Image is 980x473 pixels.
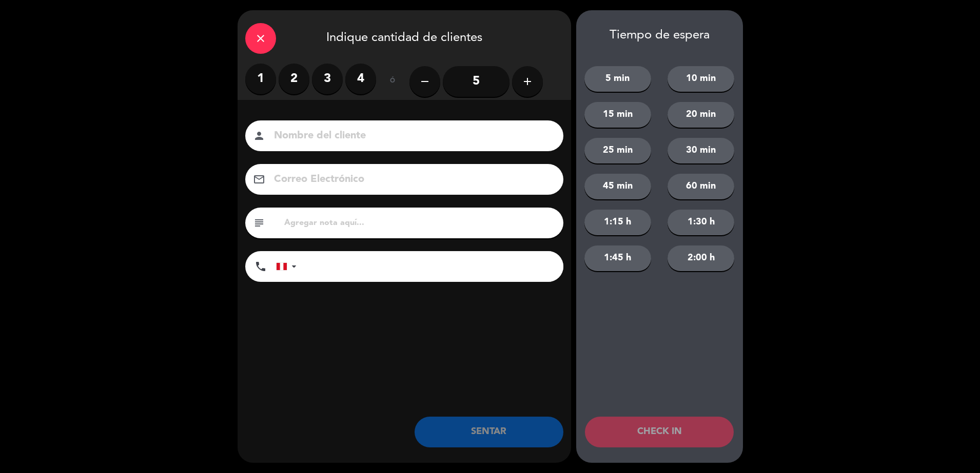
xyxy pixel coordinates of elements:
label: 3 [312,64,343,94]
i: person [253,130,265,142]
input: Correo Electrónico [273,171,550,189]
i: remove [419,75,431,88]
button: 25 min [584,138,651,163]
button: 1:45 h [584,245,651,271]
i: add [521,75,534,88]
button: 1:15 h [584,210,651,235]
button: CHECK IN [585,417,734,447]
button: 30 min [668,138,734,163]
i: phone [254,260,267,273]
div: ó [376,64,409,99]
i: subject [253,217,265,229]
label: 1 [245,64,276,94]
button: 2:00 h [668,245,734,271]
button: 20 min [668,102,734,128]
button: 10 min [668,66,734,92]
button: 15 min [584,102,651,128]
button: add [512,66,543,97]
button: SENTAR [415,417,563,447]
label: 2 [279,64,309,94]
button: 45 min [584,174,651,199]
button: remove [409,66,440,97]
div: Peru (Perú): +51 [277,252,300,281]
button: 5 min [584,66,651,92]
i: close [254,32,267,45]
div: Indique cantidad de clientes [238,10,571,64]
i: email [253,173,265,186]
input: Nombre del cliente [273,127,550,145]
div: Tiempo de espera [576,28,743,43]
input: Agregar nota aquí... [283,216,556,230]
button: 1:30 h [668,210,734,235]
button: 60 min [668,174,734,199]
label: 4 [345,64,376,94]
